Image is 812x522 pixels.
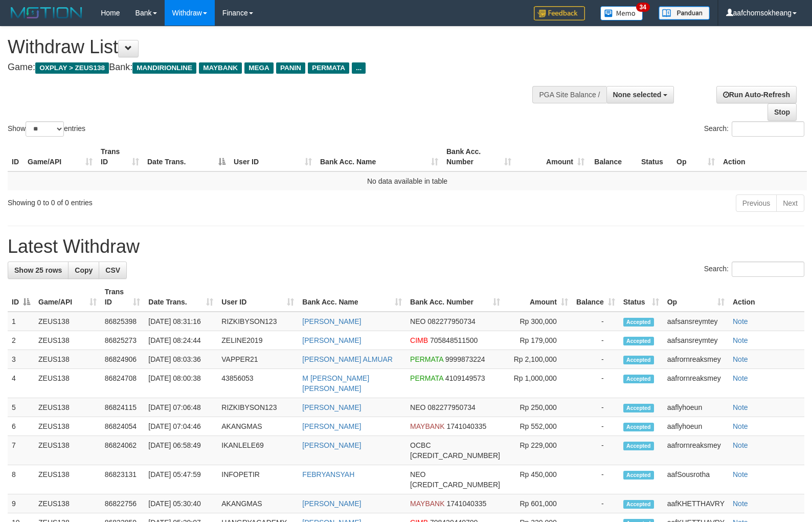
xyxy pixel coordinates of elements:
[410,374,443,382] span: PERMATA
[430,336,478,344] span: Copy 705848511500 to clipboard
[34,436,101,465] td: ZEUS138
[8,436,34,465] td: 7
[776,194,804,212] a: Next
[316,142,442,171] th: Bank Acc. Name: activate to sort column ascending
[445,374,485,382] span: Copy 4109149573 to clipboard
[34,331,101,350] td: ZEUS138
[302,422,361,430] a: [PERSON_NAME]
[427,317,475,325] span: Copy 082277950734 to clipboard
[733,336,748,344] a: Note
[410,441,431,449] span: OCBC
[410,336,428,344] span: CIMB
[623,500,654,509] span: Accepted
[8,417,34,436] td: 6
[659,6,710,20] img: panduan.png
[8,282,34,312] th: ID: activate to sort column descending
[504,417,572,436] td: Rp 552,000
[733,470,748,478] a: Note
[572,350,619,369] td: -
[410,470,425,478] span: NEO
[302,336,361,344] a: [PERSON_NAME]
[101,350,145,369] td: 86824906
[144,465,217,494] td: [DATE] 05:47:59
[8,193,331,208] div: Showing 0 to 0 of 0 entries
[34,465,101,494] td: ZEUS138
[8,350,34,369] td: 3
[623,423,654,431] span: Accepted
[733,441,748,449] a: Note
[572,369,619,398] td: -
[406,282,504,312] th: Bank Acc. Number: activate to sort column ascending
[504,312,572,331] td: Rp 300,000
[144,417,217,436] td: [DATE] 07:04:46
[636,3,650,12] span: 34
[144,312,217,331] td: [DATE] 08:31:16
[217,331,298,350] td: ZELINE2019
[298,282,406,312] th: Bank Acc. Name: activate to sort column ascending
[8,171,807,190] td: No data available in table
[672,142,719,171] th: Op: activate to sort column ascending
[34,398,101,417] td: ZEUS138
[623,471,654,480] span: Accepted
[8,369,34,398] td: 4
[619,282,663,312] th: Status: activate to sort column ascending
[276,62,305,74] span: PANIN
[101,494,145,513] td: 86822756
[663,369,729,398] td: aafrornreaksmey
[504,350,572,369] td: Rp 2,100,000
[637,142,672,171] th: Status
[572,436,619,465] td: -
[26,121,64,137] select: Showentries
[623,337,654,345] span: Accepted
[101,417,145,436] td: 86824054
[729,282,804,312] th: Action
[572,494,619,513] td: -
[663,398,729,417] td: aaflyhoeun
[8,331,34,350] td: 2
[733,374,748,382] a: Note
[663,282,729,312] th: Op: activate to sort column ascending
[101,436,145,465] td: 86824062
[302,470,354,478] a: FEBRYANSYAH
[8,236,804,257] h1: Latest Withdraw
[663,417,729,436] td: aaflyhoeun
[732,121,804,137] input: Search:
[97,142,143,171] th: Trans ID: activate to sort column ascending
[302,403,361,411] a: [PERSON_NAME]
[504,331,572,350] td: Rp 179,000
[34,494,101,513] td: ZEUS138
[572,417,619,436] td: -
[308,62,349,74] span: PERMATA
[101,331,145,350] td: 86825273
[623,404,654,412] span: Accepted
[144,369,217,398] td: [DATE] 08:00:38
[572,282,619,312] th: Balance: activate to sort column ascending
[572,398,619,417] td: -
[144,350,217,369] td: [DATE] 08:03:36
[8,262,69,279] a: Show 25 rows
[719,142,807,171] th: Action
[101,398,145,417] td: 86824115
[217,417,298,436] td: AKANGMAS
[410,422,444,430] span: MAYBANK
[8,312,34,331] td: 1
[302,355,393,363] a: [PERSON_NAME] ALMUAR
[623,442,654,450] span: Accepted
[34,369,101,398] td: ZEUS138
[663,312,729,331] td: aafsansreymtey
[34,350,101,369] td: ZEUS138
[217,436,298,465] td: IKANLELE69
[663,465,729,494] td: aafSousrotha
[34,312,101,331] td: ZEUS138
[8,465,34,494] td: 8
[302,317,361,325] a: [PERSON_NAME]
[663,331,729,350] td: aafsansreymtey
[217,494,298,513] td: AKANGMAS
[446,422,486,430] span: Copy 1741040335 to clipboard
[8,62,531,73] h4: Game: Bank:
[68,262,99,279] a: Copy
[217,369,298,398] td: 43856053
[8,142,24,171] th: ID
[572,312,619,331] td: -
[410,317,425,325] span: NEO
